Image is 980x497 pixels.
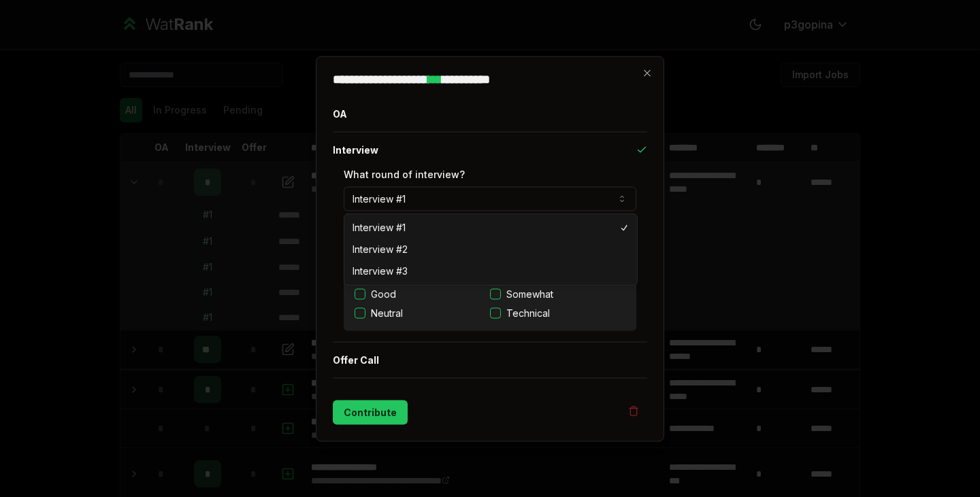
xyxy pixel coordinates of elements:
span: Technical [506,306,550,320]
span: Interview #2 [353,243,408,256]
label: Good [371,287,396,301]
span: Interview #3 [353,264,408,278]
button: Contribute [333,400,408,424]
span: Somewhat [506,287,553,301]
span: Interview #1 [353,221,406,235]
button: Interview [333,132,647,167]
label: What round of interview? [344,168,465,179]
div: Interview [333,167,647,341]
label: Neutral [371,306,403,320]
button: OA [333,96,647,131]
button: Offer Call [333,342,647,377]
